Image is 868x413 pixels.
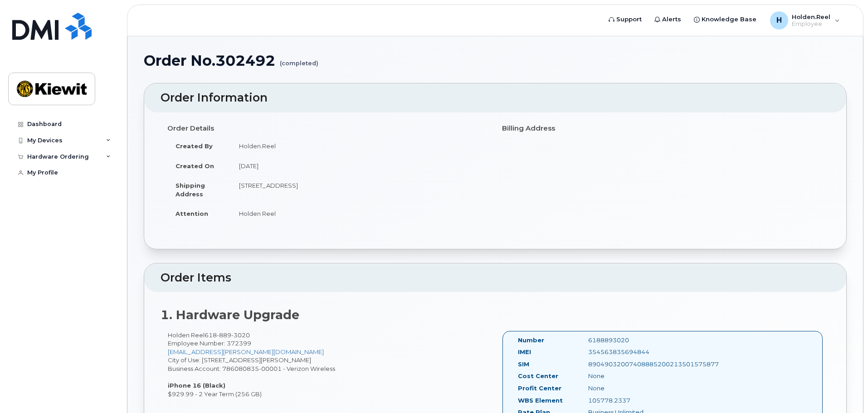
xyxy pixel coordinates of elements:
strong: Created On [176,162,214,170]
td: [DATE] [231,156,488,176]
td: [STREET_ADDRESS] [231,175,488,204]
strong: 1. Hardware Upgrade [161,307,299,322]
span: 889 [217,331,231,339]
strong: Created By [176,142,213,150]
a: [EMAIL_ADDRESS][PERSON_NAME][DOMAIN_NAME] [168,348,324,355]
div: 354563835694844 [581,348,680,356]
label: Cost Center [518,372,558,380]
span: 3020 [231,331,250,339]
div: 6188893020 [581,336,680,345]
label: Profit Center [518,384,561,393]
div: None [581,372,680,380]
span: 618 [205,331,250,339]
strong: Shipping Address [176,182,205,198]
h4: Billing Address [502,125,823,132]
small: (completed) [280,53,318,67]
div: Holden Reel City of Use: [STREET_ADDRESS][PERSON_NAME] Business Account: 786080835-00001 - Verizo... [161,331,495,398]
label: WBS Element [518,396,563,405]
div: None [581,384,680,393]
strong: iPhone 16 (Black) [168,382,225,389]
strong: Attention [176,210,208,217]
div: 105778.2337 [581,396,680,405]
label: IMEI [518,348,531,356]
div: 89049032007408885200213501575877 [581,360,680,369]
h4: Order Details [167,125,488,132]
h2: Order Information [161,92,830,104]
td: Holden.Reel [231,136,488,156]
span: Employee Number: 372399 [168,340,251,347]
td: Holden Reel [231,204,488,224]
h2: Order Items [161,272,830,284]
h1: Order No.302492 [144,53,847,68]
label: Number [518,336,544,345]
label: SIM [518,360,529,369]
